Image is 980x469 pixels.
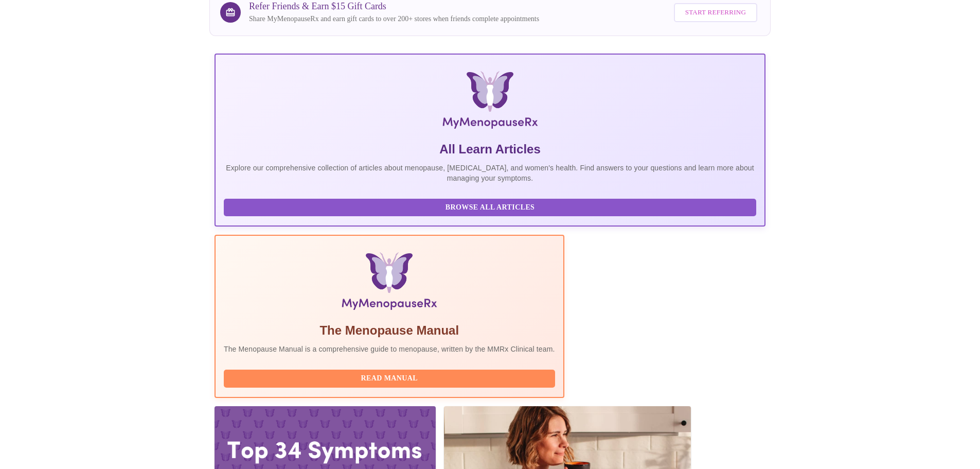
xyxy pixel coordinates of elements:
[234,201,746,214] span: Browse All Articles
[249,1,539,12] h3: Refer Friends & Earn $15 Gift Cards
[249,14,539,24] p: Share MyMenopauseRx and earn gift cards to over 200+ stores when friends complete appointments
[674,3,757,22] button: Start Referring
[224,163,756,183] p: Explore our comprehensive collection of articles about menopause, [MEDICAL_DATA], and women's hea...
[224,322,555,339] h5: The Menopause Manual
[224,141,756,158] h5: All Learn Articles
[224,370,555,388] button: Read Manual
[224,199,756,217] button: Browse All Articles
[276,252,502,314] img: Menopause Manual
[224,202,759,211] a: Browse All Articles
[307,71,673,133] img: MyMenopauseRx Logo
[224,344,555,354] p: The Menopause Manual is a comprehensive guide to menopause, written by the MMRx Clinical team.
[685,7,746,19] span: Start Referring
[234,372,545,385] span: Read Manual
[224,373,558,382] a: Read Manual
